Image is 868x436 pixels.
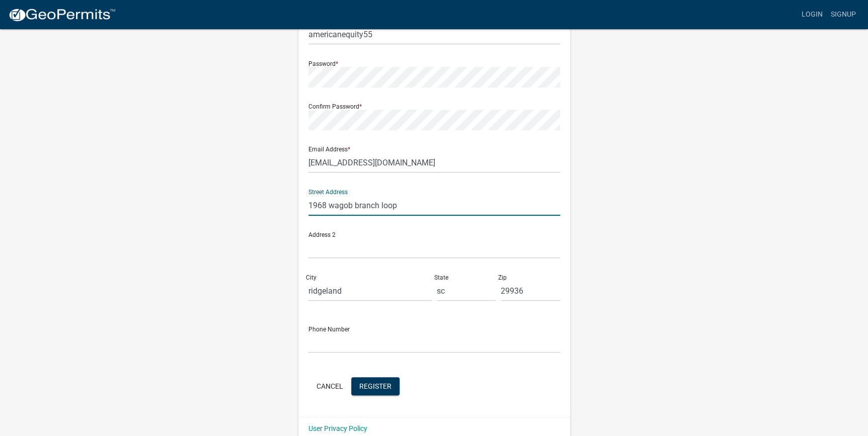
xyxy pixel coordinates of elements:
a: Signup [827,5,860,24]
a: Login [798,5,827,24]
button: Cancel [308,377,351,395]
span: Register [359,382,391,390]
a: User Privacy Policy [308,424,367,432]
button: Register [351,377,400,395]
